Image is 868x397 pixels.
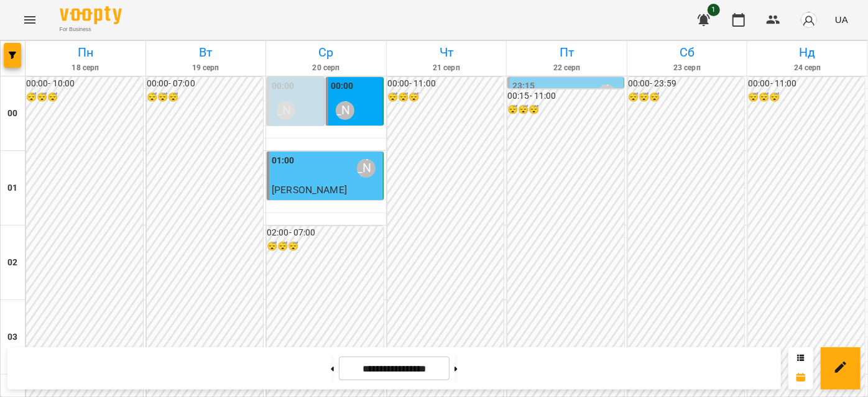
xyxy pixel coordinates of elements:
[267,226,384,240] h6: 02:00 - 07:00
[268,43,384,62] h6: Ср
[60,6,122,24] img: Voopty Logo
[272,184,347,196] span: [PERSON_NAME]
[26,77,143,91] h6: 00:00 - 10:00
[272,198,381,212] p: індивід МА 45 хв
[267,240,384,253] h6: 😴😴😴
[389,43,505,62] h6: Чт
[272,125,321,140] p: 0
[147,91,264,104] h6: 😴😴😴
[7,256,17,270] h6: 02
[830,8,853,31] button: UA
[148,62,264,74] h6: 19 серп
[628,77,745,91] h6: 00:00 - 23:59
[749,62,866,74] h6: 24 серп
[800,11,818,29] img: avatar_s.png
[7,107,17,121] h6: 00
[147,77,264,91] h6: 00:00 - 07:00
[598,84,616,103] div: Венюкова Єлизавета
[748,77,865,91] h6: 00:00 - 11:00
[7,331,17,344] h6: 03
[148,43,264,62] h6: Вт
[835,13,848,26] span: UA
[509,62,625,74] h6: 22 серп
[27,43,144,62] h6: Пн
[277,101,295,120] div: Венюкова Єлизавета
[272,80,295,93] label: 00:00
[509,43,625,62] h6: Пт
[7,181,17,195] h6: 01
[387,91,504,104] h6: 😴😴😴
[512,80,535,93] label: 23:15
[268,62,384,74] h6: 20 серп
[15,5,45,35] button: Menu
[708,4,720,16] span: 1
[336,101,354,120] div: Венюкова Єлизавета
[60,25,122,34] span: For Business
[387,77,504,91] h6: 00:00 - 11:00
[748,91,865,104] h6: 😴😴😴
[628,91,745,104] h6: 😴😴😴
[629,43,746,62] h6: Сб
[507,89,624,103] h6: 00:15 - 11:00
[389,62,505,74] h6: 21 серп
[26,91,143,104] h6: 😴😴😴
[272,154,295,168] label: 01:00
[629,62,746,74] h6: 23 серп
[27,62,144,74] h6: 18 серп
[357,159,376,178] div: Венюкова Єлизавета
[507,103,624,117] h6: 😴😴😴
[331,80,354,93] label: 00:00
[749,43,866,62] h6: Нд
